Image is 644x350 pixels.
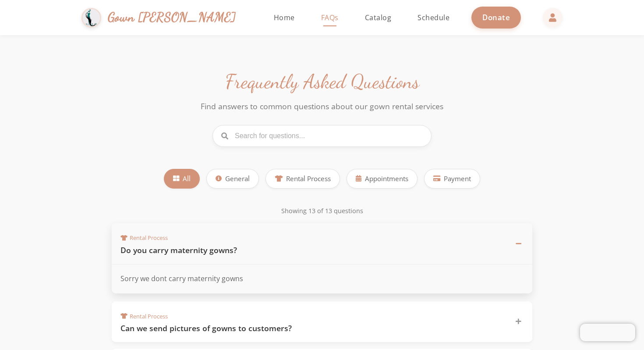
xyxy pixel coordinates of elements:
[120,234,168,242] span: Rental Process
[81,6,245,30] a: Gown [PERSON_NAME]
[286,174,331,184] span: Rental Process
[274,13,295,22] span: Home
[206,169,259,189] button: General
[424,169,480,189] button: Payment
[183,174,191,184] span: All
[164,169,200,189] button: All
[120,312,168,321] span: Rental Process
[191,100,453,112] p: Find answers to common questions about our gown rental services
[365,13,392,22] span: Catalog
[444,174,471,184] span: Payment
[265,169,340,189] button: Rental Process
[418,13,449,22] span: Schedule
[482,12,510,22] span: Donate
[321,13,339,22] span: FAQs
[347,169,418,189] button: Appointments
[225,174,250,184] span: General
[471,7,521,28] a: Donate
[580,324,635,341] iframe: Chatra live chat
[212,125,432,147] input: Search for questions...
[81,8,101,28] img: Gown Gmach Logo
[112,70,532,94] h1: Frequently Asked Questions
[120,245,504,256] h3: Do you carry maternity gowns?
[365,174,408,184] span: Appointments
[108,8,236,27] span: Gown [PERSON_NAME]
[120,323,504,334] h3: Can we send pictures of gowns to customers?
[120,273,524,285] p: Sorry we dont carry maternity gowns
[281,207,363,215] span: Showing 13 of 13 questions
